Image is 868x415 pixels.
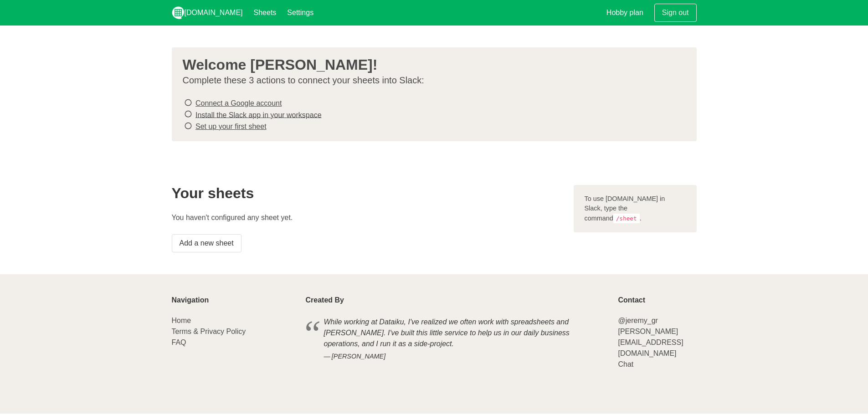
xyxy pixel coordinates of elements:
[618,328,683,357] a: [PERSON_NAME][EMAIL_ADDRESS][DOMAIN_NAME]
[172,338,186,346] a: FAQ
[324,352,589,362] cite: [PERSON_NAME]
[172,317,191,324] a: Home
[195,99,282,107] a: Connect a Google account
[172,6,185,19] img: logo_v2_white.png
[618,296,696,304] p: Contact
[574,185,697,233] div: To use [DOMAIN_NAME] in Slack, type the command .
[618,317,657,324] a: @jeremy_gr
[172,212,563,223] p: You haven't configured any sheet yet.
[172,328,246,335] a: Terms & Privacy Policy
[183,56,678,73] h3: Welcome [PERSON_NAME]!
[183,75,678,86] p: Complete these 3 actions to connect your sheets into Slack:
[195,111,322,118] a: Install the Slack app in your workspace
[172,296,295,304] p: Navigation
[306,315,607,363] blockquote: While working at Dataiku, I've realized we often work with spreadsheets and [PERSON_NAME]. I've b...
[654,4,697,22] a: Sign out
[613,214,640,223] code: /sheet
[172,185,563,201] h2: Your sheets
[306,296,607,304] p: Created By
[195,123,267,130] a: Set up your first sheet
[618,360,633,368] a: Chat
[172,234,241,252] a: Add a new sheet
